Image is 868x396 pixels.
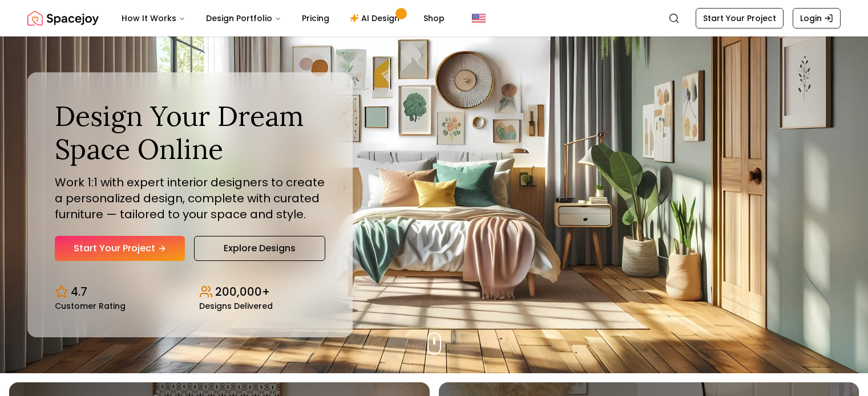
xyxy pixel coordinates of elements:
img: United States [472,11,486,25]
small: Designs Delivered [199,302,273,310]
button: How It Works [112,7,195,30]
small: Customer Rating [55,302,126,310]
button: Design Portfolio [197,7,290,30]
p: 200,000+ [215,284,270,300]
p: 4.7 [71,284,87,300]
a: Start Your Project [55,236,185,261]
div: Design stats [55,275,325,310]
a: Shop [414,7,454,30]
a: Start Your Project [696,8,784,28]
a: AI Design [341,7,412,30]
nav: Main [112,7,454,30]
a: Pricing [293,7,338,30]
a: Login [793,8,841,28]
p: Work 1:1 with expert interior designers to create a personalized design, complete with curated fu... [55,174,325,222]
a: Spacejoy [27,7,99,30]
img: Spacejoy Logo [27,7,99,30]
a: Explore Designs [194,236,325,261]
h1: Design Your Dream Space Online [55,100,325,165]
